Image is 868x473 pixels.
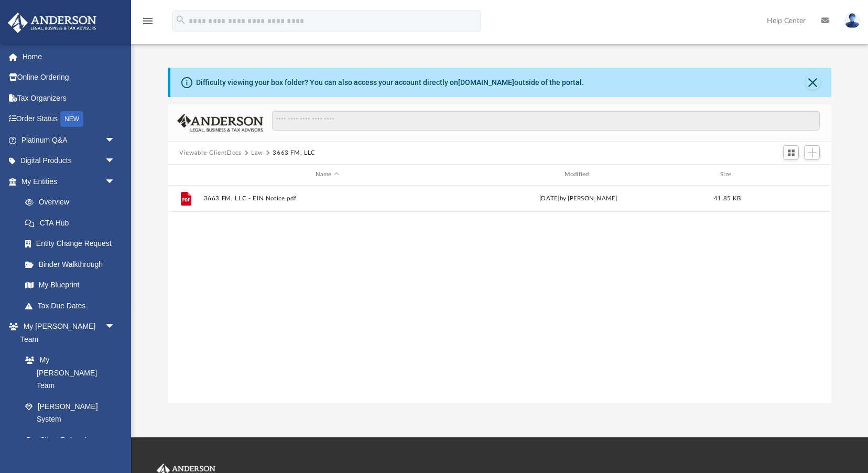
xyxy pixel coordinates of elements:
a: Binder Walkthrough [15,254,131,275]
a: My Blueprint [15,275,126,296]
i: menu [142,15,154,27]
button: Add [804,145,820,160]
span: 41.85 KB [714,196,741,201]
button: 3663 FM, LLC [273,148,316,158]
div: id [753,170,827,179]
div: Difficulty viewing your box folder? You can also access your account directly on outside of the p... [196,77,584,88]
a: Platinum Q&Aarrow_drop_down [7,130,131,150]
button: 3663 FM, LLC - EIN Notice.pdf [204,195,451,202]
a: menu [142,20,154,27]
button: Law [251,148,263,158]
a: Digital Productsarrow_drop_down [7,150,131,171]
span: arrow_drop_down [105,171,126,192]
a: My Entitiesarrow_drop_down [7,171,131,192]
div: Modified [455,170,702,179]
span: arrow_drop_down [105,150,126,172]
button: Close [806,75,820,90]
button: Viewable-ClientDocs [179,148,241,158]
button: Switch to Grid View [783,145,799,160]
a: Online Ordering [7,67,131,88]
img: Anderson Advisors Platinum Portal [5,13,100,33]
i: search [175,14,187,26]
span: arrow_drop_down [105,316,126,338]
div: grid [168,186,831,403]
img: User Pic [844,13,860,28]
a: My [PERSON_NAME] Team [15,350,121,396]
a: Order StatusNEW [7,109,131,130]
a: Overview [15,192,131,213]
span: arrow_drop_down [105,130,126,151]
div: NEW [60,111,83,127]
div: id [172,170,199,179]
div: [DATE] by [PERSON_NAME] [455,194,702,203]
a: Home [7,46,131,67]
a: Tax Due Dates [15,295,131,316]
a: CTA Hub [15,212,131,233]
a: Client Referrals [15,429,126,450]
a: [DOMAIN_NAME] [458,78,514,87]
div: Name [203,170,450,179]
a: Tax Organizers [7,88,131,109]
a: My [PERSON_NAME] Teamarrow_drop_down [7,316,126,350]
input: Search files and folders [272,111,820,131]
a: [PERSON_NAME] System [15,396,126,429]
a: Entity Change Request [15,233,131,254]
div: Size [707,170,748,179]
